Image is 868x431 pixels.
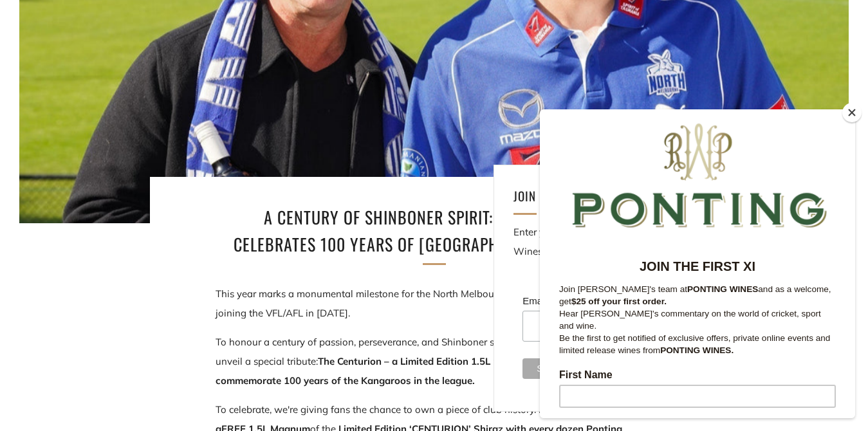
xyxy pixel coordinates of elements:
strong: $25 off your first order. [32,187,127,197]
strong: PONTING WINES [147,175,218,185]
label: Email Address [522,291,809,309]
input: Subscribe [522,358,594,379]
div: indicates required [522,279,809,291]
label: Email [19,368,296,383]
strong: JOIN THE FIRST XI [100,150,216,164]
button: Close [842,103,862,122]
label: First Name [19,260,296,275]
h4: Join [PERSON_NAME]'s team at ponting Wines [513,185,806,206]
label: Last Name [19,314,296,329]
h1: A Century of Shinboner Spirit: Ponting Wines Celebrates 100 Years of [GEOGRAPHIC_DATA] in the AFL [222,204,647,257]
strong: The Centurion – a Limited Edition 1.5L magnum of Shiraz created to commemorate 100 years of the K... [216,355,627,387]
p: Enter your email address below and get $25 off your first Ponting Wines order. [513,223,821,261]
p: Be the first to get notified of exclusive offers, private online events and limited release wines... [19,223,296,247]
span: This year marks a monumental milestone for the North Melbourne Football Club - 100 years since jo... [216,288,649,319]
p: Join [PERSON_NAME]'s team at and as a welcome, get [19,174,296,198]
strong: PONTING WINES. [120,236,194,246]
span: To honour a century of passion, perseverance, and Shinboner spirit, Ponting Wines is proud to unv... [216,336,633,367]
p: Hear [PERSON_NAME]'s commentary on the world of cricket, sport and wine. [19,198,296,223]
